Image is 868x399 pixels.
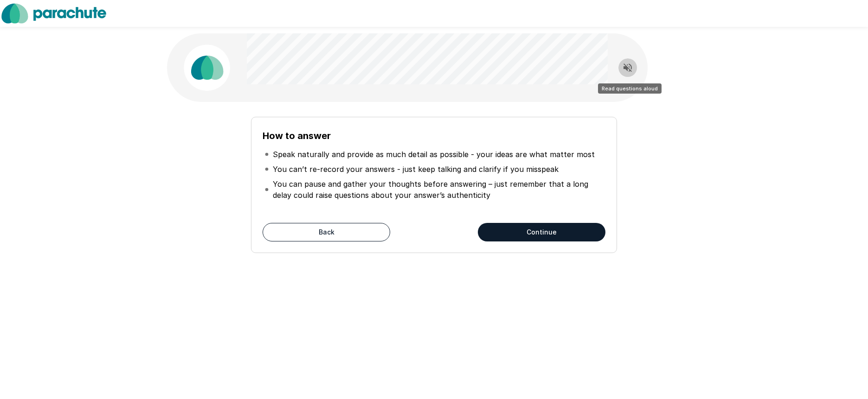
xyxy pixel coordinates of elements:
[273,164,559,175] p: You can’t re-record your answers - just keep talking and clarify if you misspeak
[478,223,605,241] button: Continue
[598,83,662,94] div: Read questions aloud
[184,44,230,91] img: parachute_avatar.png
[273,178,603,201] p: You can pause and gather your thoughts before answering – just remember that a long delay could r...
[618,58,637,77] button: Read questions aloud
[263,223,390,241] button: Back
[273,149,595,160] p: Speak naturally and provide as much detail as possible - your ideas are what matter most
[263,130,331,141] b: How to answer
